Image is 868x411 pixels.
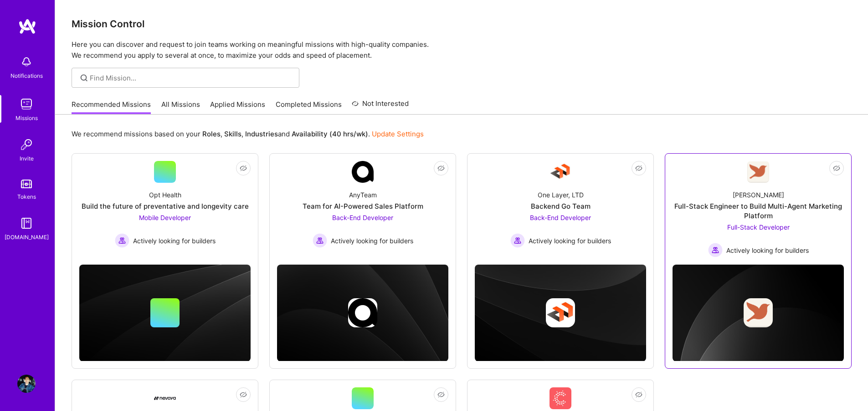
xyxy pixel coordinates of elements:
img: Actively looking for builders [510,233,525,248]
i: icon EyeClosed [833,165,840,172]
img: logo [18,18,36,35]
img: Actively looking for builders [115,233,129,248]
a: Update Settings [372,130,424,138]
a: Company LogoOne Layer, LTDBackend Go TeamBack-End Developer Actively looking for buildersActively... [475,161,646,257]
i: icon SearchGrey [79,73,89,83]
span: Actively looking for builders [726,246,809,255]
div: Backend Go Team [531,201,591,211]
img: Company Logo [550,161,571,183]
div: One Layer, LTD [538,190,584,200]
img: cover [79,265,251,361]
img: bell [17,53,36,71]
p: Here you can discover and request to join teams working on meaningful missions with high-quality ... [72,39,852,61]
img: cover [673,265,844,361]
span: Actively looking for builders [133,236,216,246]
span: Actively looking for builders [331,236,413,246]
span: Mobile Developer [139,214,191,221]
b: Roles [202,130,221,138]
div: AnyTeam [349,190,377,200]
div: Team for AI-Powered Sales Platform [303,201,423,211]
i: icon EyeClosed [437,165,445,172]
input: Find Mission... [90,73,293,83]
a: Company Logo[PERSON_NAME]Full-Stack Engineer to Build Multi-Agent Marketing PlatformFull-Stack De... [673,161,844,257]
div: Invite [20,154,34,163]
img: cover [277,265,448,361]
img: Invite [17,135,36,154]
img: Company Logo [154,396,176,400]
span: Full-Stack Developer [727,223,790,231]
img: Actively looking for builders [313,233,327,248]
a: Completed Missions [276,100,342,115]
b: Industries [245,130,278,138]
img: Company Logo [550,387,571,409]
div: Notifications [10,71,43,80]
img: Company logo [546,298,575,327]
div: Full-Stack Engineer to Build Multi-Agent Marketing Platform [673,201,844,221]
img: guide book [17,214,36,232]
div: [PERSON_NAME] [733,190,784,200]
div: Build the future of preventative and longevity care [82,201,249,211]
i: icon EyeClosed [240,165,247,172]
span: Actively looking for builders [529,236,611,246]
a: All Missions [161,100,200,115]
b: Skills [224,130,241,138]
img: Company Logo [352,161,374,183]
a: Opt HealthBuild the future of preventative and longevity careMobile Developer Actively looking fo... [79,161,251,257]
a: Applied Missions [210,100,265,115]
div: Tokens [17,192,36,201]
img: User Avatar [17,375,36,393]
span: Back-End Developer [332,214,393,221]
h3: Mission Control [72,18,852,30]
div: Missions [15,113,38,123]
img: tokens [21,180,32,188]
img: Company logo [744,298,773,327]
img: Company logo [348,298,377,327]
img: Actively looking for builders [708,243,723,257]
a: Recommended Missions [72,100,151,115]
span: Back-End Developer [530,214,591,221]
i: icon EyeClosed [635,165,642,172]
a: Company LogoAnyTeamTeam for AI-Powered Sales PlatformBack-End Developer Actively looking for buil... [277,161,448,257]
img: teamwork [17,95,36,113]
b: Availability (40 hrs/wk) [292,130,368,138]
img: Company Logo [747,161,769,183]
a: User Avatar [15,375,38,393]
img: cover [475,265,646,361]
p: We recommend missions based on your , , and . [72,129,424,139]
div: Opt Health [149,190,181,200]
a: Not Interested [352,98,409,115]
i: icon EyeClosed [635,391,642,398]
i: icon EyeClosed [240,391,247,398]
div: [DOMAIN_NAME] [5,232,49,242]
i: icon EyeClosed [437,391,445,398]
